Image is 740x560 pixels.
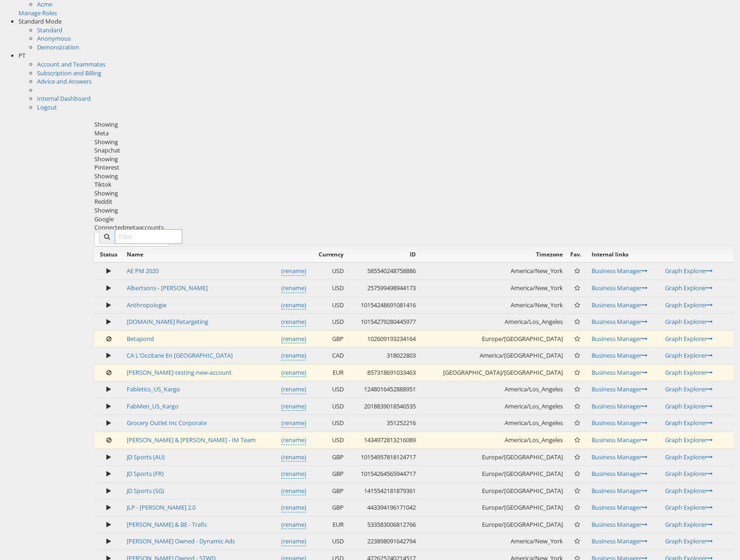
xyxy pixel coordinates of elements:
td: America/Los_Angeles [419,432,567,449]
a: Business Manager [592,503,647,511]
a: JD Sports (SG) [127,487,164,495]
td: America/New_York [419,533,567,550]
td: 102609193234164 [347,330,419,347]
a: JD Sports (FR) [127,469,164,478]
td: 533583006812766 [347,516,419,533]
a: (rename) [281,301,306,310]
a: Manage Roles [18,9,57,17]
td: GBP [310,482,347,499]
td: 1415542181879361 [347,482,419,499]
td: 318022803 [347,347,419,365]
a: Advice and Answers [37,77,92,85]
td: USD [310,381,347,398]
div: Pinterest [94,163,734,172]
input: Filter [115,229,182,244]
a: (rename) [281,436,306,445]
td: 351252216 [347,415,419,432]
td: EUR [310,364,347,381]
a: Business Manager [592,537,647,545]
a: Business Manager [592,453,647,461]
a: (rename) [281,351,306,360]
th: Fav. [567,247,588,262]
td: USD [310,262,347,280]
td: GBP [310,466,347,483]
a: Grocery Outlet Inc Corporate [127,419,207,427]
a: Business Manager [592,335,647,343]
a: Graph Explorer [665,453,713,461]
a: [PERSON_NAME] & BE - Trafic [127,520,207,529]
a: Graph Explorer [665,503,713,511]
td: America/New_York [419,262,567,280]
a: CA L'Occitane En [GEOGRAPHIC_DATA] [127,351,233,359]
td: 1248016452888951 [347,381,419,398]
a: Business Manager [592,436,647,444]
td: 1434972813216089 [347,432,419,449]
td: Europe/[GEOGRAPHIC_DATA] [419,330,567,347]
td: Europe/[GEOGRAPHIC_DATA] [419,499,567,517]
a: (rename) [281,317,306,327]
td: GBP [310,449,347,466]
td: 10154957818124717 [347,449,419,466]
a: Graph Explorer [665,368,713,377]
a: Graph Explorer [665,520,713,529]
a: (rename) [281,469,306,479]
a: Anonymous [37,34,71,43]
a: AE PM 2020 [127,267,159,275]
div: Snapchat [94,146,734,155]
td: USD [310,398,347,415]
a: (rename) [281,284,306,293]
td: Europe/[GEOGRAPHIC_DATA] [419,466,567,483]
button: ConnectmetaAccounts [94,232,169,247]
td: America/Los_Angeles [419,415,567,432]
a: Internal Dashboard [37,94,91,103]
td: America/Los_Angeles [419,314,567,331]
a: Graph Explorer [665,469,713,478]
td: America/Los_Angeles [419,381,567,398]
a: Graph Explorer [665,487,713,495]
td: 10154279280445977 [347,314,419,331]
a: (rename) [281,520,306,530]
td: 585540248758886 [347,262,419,280]
a: Business Manager [592,317,647,326]
div: Showing [94,206,734,215]
a: Graph Explorer [665,267,713,275]
td: USD [310,533,347,550]
a: Business Manager [592,402,647,410]
a: (rename) [281,453,306,462]
td: America/Los_Angeles [419,398,567,415]
a: Business Manager [592,487,647,495]
a: (rename) [281,537,306,546]
a: Graph Explorer [665,301,713,309]
td: America/New_York [419,280,567,297]
td: 257599498944173 [347,280,419,297]
a: Graph Explorer [665,335,713,343]
td: GBP [310,499,347,517]
th: ID [347,247,419,262]
a: Graph Explorer [665,436,713,444]
a: [PERSON_NAME] Owned - Dynamic Ads [127,537,235,545]
a: (rename) [281,335,306,344]
div: Showing [94,120,734,129]
a: (rename) [281,368,306,377]
div: Showing [94,138,734,146]
div: Google [94,215,734,224]
td: USD [310,432,347,449]
a: Business Manager [592,284,647,292]
td: 10154248691081416 [347,297,419,314]
th: Timezone [419,247,567,262]
a: Betapond [127,335,154,343]
td: USD [310,415,347,432]
a: JLP - [PERSON_NAME] 2.0 [127,503,196,511]
th: Name [123,247,310,262]
td: USD [310,314,347,331]
td: 857318691033463 [347,364,419,381]
a: (rename) [281,487,306,496]
a: [DOMAIN_NAME] Retargeting [127,317,208,326]
a: Logout [37,103,57,111]
td: Europe/[GEOGRAPHIC_DATA] [419,449,567,466]
a: Fabletics_US_Kargo [127,385,180,393]
div: Tiktok [94,180,734,189]
div: Showing [94,172,734,181]
div: Showing [94,155,734,164]
a: Business Manager [592,351,647,359]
